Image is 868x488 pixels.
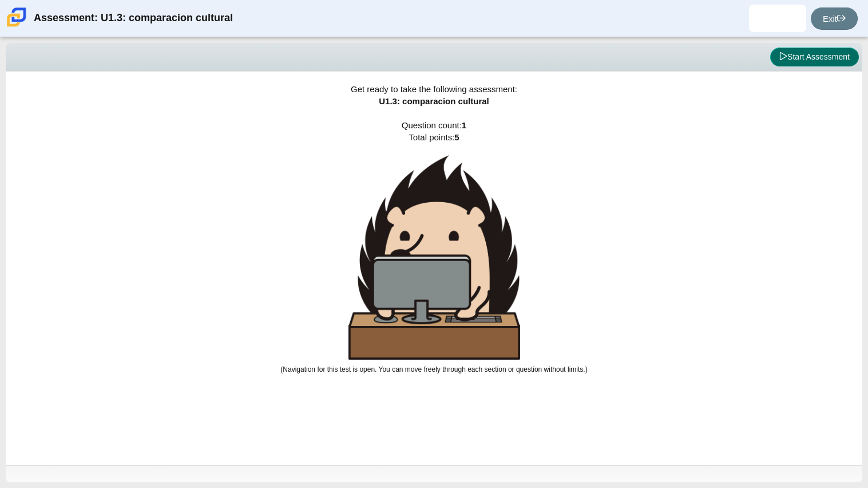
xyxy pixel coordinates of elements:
[351,84,517,94] span: Get ready to take the following assessment:
[770,48,859,67] button: Start Assessment
[379,96,489,106] span: U1.3: comparacion cultural
[462,120,466,130] b: 1
[811,7,858,30] a: Exit
[768,9,787,27] img: veronica.morelos.y7Leex
[348,155,520,360] img: hedgehog-behind-computer-large.png
[280,120,587,373] span: Question count: Total points:
[34,5,233,32] div: Assessment: U1.3: comparacion cultural
[5,21,29,31] a: Carmen School of Science & Technology
[454,132,459,142] b: 5
[5,5,29,29] img: Carmen School of Science & Technology
[280,365,587,373] small: (Navigation for this test is open. You can move freely through each section or question without l...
